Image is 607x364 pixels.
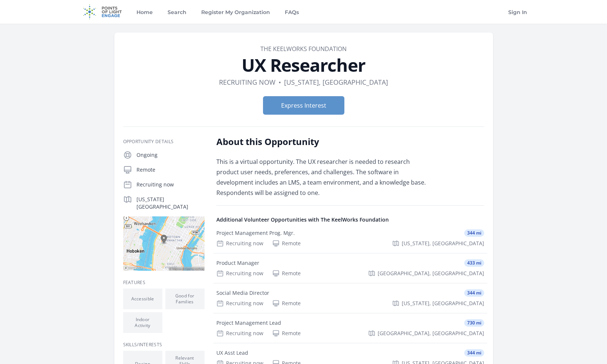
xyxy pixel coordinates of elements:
[279,77,281,87] div: •
[464,319,484,327] span: 730 mi
[136,196,205,210] p: [US_STATE][GEOGRAPHIC_DATA]
[213,313,487,343] a: Project Management Lead 730 mi Recruiting now Remote [GEOGRAPHIC_DATA], [GEOGRAPHIC_DATA]
[123,139,205,145] h3: Opportunity Details
[272,240,301,247] div: Remote
[216,330,263,337] div: Recruiting now
[402,300,484,307] span: [US_STATE], [GEOGRAPHIC_DATA]
[378,330,484,337] span: [GEOGRAPHIC_DATA], [GEOGRAPHIC_DATA]
[272,300,301,307] div: Remote
[402,240,484,247] span: [US_STATE], [GEOGRAPHIC_DATA]
[136,166,205,173] p: Remote
[136,181,205,188] p: Recruiting now
[123,280,205,286] h3: Features
[464,259,484,267] span: 433 mi
[123,289,162,309] li: Accessible
[213,283,487,313] a: Social Media Director 344 mi Recruiting now Remote [US_STATE], [GEOGRAPHIC_DATA]
[378,270,484,277] span: [GEOGRAPHIC_DATA], [GEOGRAPHIC_DATA]
[216,216,484,223] h4: Additional Volunteer Opportunities with The KeelWorks Foundation
[216,259,259,267] div: Product Manager
[216,229,295,237] div: Project Management Prog. Mgr.
[165,289,205,309] li: Good for Families
[213,253,487,283] a: Product Manager 433 mi Recruiting now Remote [GEOGRAPHIC_DATA], [GEOGRAPHIC_DATA]
[123,342,205,348] h3: Skills/Interests
[260,45,347,53] a: The KeelWorks Foundation
[123,216,205,271] img: Map
[263,96,344,115] button: Express Interest
[272,270,301,277] div: Remote
[213,223,487,253] a: Project Management Prog. Mgr. 344 mi Recruiting now Remote [US_STATE], [GEOGRAPHIC_DATA]
[123,312,162,333] li: Indoor Activity
[464,349,484,357] span: 344 mi
[216,300,263,307] div: Recruiting now
[136,151,205,159] p: Ongoing
[216,270,263,277] div: Recruiting now
[272,330,301,337] div: Remote
[464,289,484,297] span: 344 mi
[216,289,269,297] div: Social Media Director
[216,156,433,198] p: This is a virtual opportunity. The UX researcher is needed to research product user needs, prefer...
[216,240,263,247] div: Recruiting now
[284,77,388,87] dd: [US_STATE], [GEOGRAPHIC_DATA]
[123,56,484,74] h1: UX Researcher
[216,349,248,357] div: UX Asst Lead
[464,229,484,237] span: 344 mi
[216,136,433,148] h2: About this Opportunity
[216,319,281,327] div: Project Management Lead
[219,77,276,87] dd: Recruiting now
